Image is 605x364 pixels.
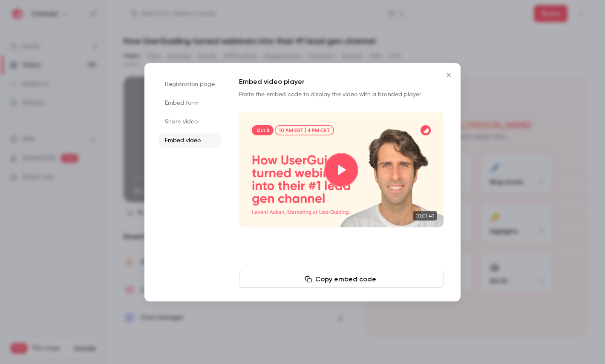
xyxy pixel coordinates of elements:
button: Copy embed code [239,271,444,288]
li: Registration page [158,77,222,92]
button: Close [440,66,457,83]
p: Paste the embed code to display the video with a branded player [239,90,444,99]
h1: Embed video player [239,77,444,87]
li: Embed video [158,133,222,148]
time: 01:01:49 [413,211,437,221]
li: Embed form [158,95,222,111]
section: Cover [239,112,444,227]
li: Share video [158,114,222,129]
button: Play video [324,153,358,187]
